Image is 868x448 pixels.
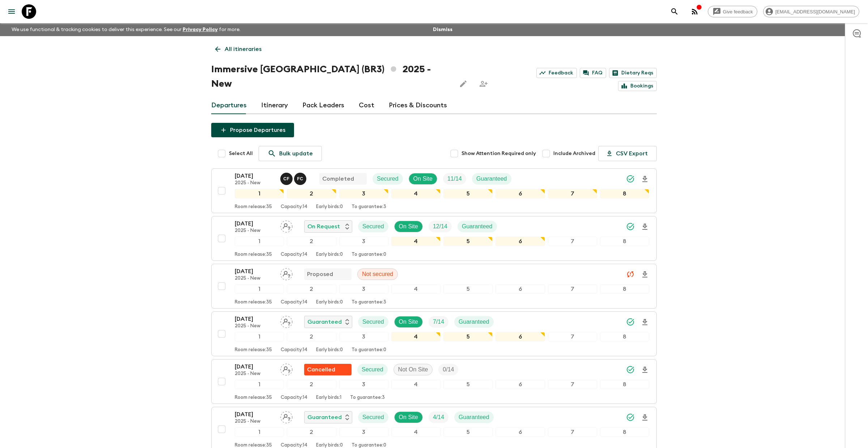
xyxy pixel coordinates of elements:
div: 4 [391,189,441,198]
p: Early birds: 0 [316,300,343,305]
button: [DATE]2025 - NewAssign pack leaderFlash Pack cancellationSecuredNot On SiteTrip Fill12345678Room ... [211,359,657,404]
p: On Site [399,413,418,422]
a: Feedback [536,68,577,78]
p: To guarantee: 3 [350,395,385,401]
p: Guaranteed [307,413,342,422]
p: 2025 - New [235,419,275,425]
a: Itinerary [261,97,288,114]
span: Assign pack leader [280,318,293,324]
p: Capacity: 14 [281,347,307,353]
p: 2025 - New [235,323,275,329]
div: Flash Pack cancellation [304,364,352,375]
p: Bulk update [279,149,313,158]
p: Guaranteed [307,318,342,326]
div: 8 [600,189,649,198]
a: Bulk update [259,146,322,161]
svg: Unable to sync - Check prices and secured [626,270,635,279]
div: 8 [600,427,649,437]
p: To guarantee: 3 [352,204,386,210]
div: Secured [373,173,403,185]
p: To guarantee: 3 [352,300,386,305]
span: Assign pack leader [280,270,293,276]
p: 2025 - New [235,180,275,186]
span: Include Archived [553,150,595,157]
svg: Download Onboarding [641,413,649,422]
div: On Site [394,221,423,232]
span: Assign pack leader [280,413,293,419]
p: [DATE] [235,315,275,323]
div: 5 [443,284,493,294]
div: 2 [287,189,336,198]
p: Early birds: 0 [316,204,343,210]
div: 5 [443,237,493,246]
p: 2025 - New [235,371,275,377]
div: 2 [287,380,336,389]
a: Cost [359,97,374,114]
p: [DATE] [235,219,275,228]
a: Departures [211,97,247,114]
p: 12 / 14 [433,222,447,231]
div: 7 [548,332,597,341]
p: On Site [399,222,418,231]
span: Give feedback [719,9,757,14]
a: Bookings [618,81,657,91]
p: To guarantee: 0 [352,347,386,353]
button: Dismiss [431,25,454,35]
div: 3 [339,189,388,198]
p: Cancelled [307,365,335,374]
div: [EMAIL_ADDRESS][DOMAIN_NAME] [763,6,859,17]
svg: Download Onboarding [641,366,649,374]
div: 1 [235,189,284,198]
p: Not secured [362,270,393,279]
p: Early birds: 0 [316,252,343,258]
div: Not On Site [393,364,433,375]
div: 5 [443,380,493,389]
a: All itineraries [211,42,265,56]
p: 4 / 14 [433,413,444,422]
span: Assign pack leader [280,223,293,228]
p: 11 / 14 [447,175,462,183]
div: 5 [443,332,493,341]
p: Early birds: 1 [316,395,341,401]
div: On Site [394,316,423,328]
div: 4 [391,332,441,341]
div: 6 [495,284,545,294]
button: menu [4,4,19,19]
p: On Site [399,318,418,326]
div: Secured [357,364,388,375]
p: Guaranteed [459,413,489,422]
button: [DATE]2025 - NewAssign pack leaderOn RequestSecuredOn SiteTrip FillGuaranteed12345678Room release... [211,216,657,261]
button: search adventures [667,4,682,19]
div: Trip Fill [429,316,448,328]
p: Guaranteed [476,175,507,183]
p: Guaranteed [459,318,489,326]
p: Room release: 35 [235,300,272,305]
p: 0 / 14 [443,365,454,374]
div: 7 [548,380,597,389]
span: Select All [229,150,253,157]
p: [DATE] [235,410,275,419]
div: 1 [235,237,284,246]
span: Show Attention Required only [461,150,536,157]
span: Share this itinerary [476,77,491,91]
p: To guarantee: 0 [352,252,386,258]
h1: Immersive [GEOGRAPHIC_DATA] (BR3) 2025 - New [211,62,450,91]
p: Room release: 35 [235,347,272,353]
p: Secured [362,318,384,326]
p: All itineraries [225,45,261,53]
div: On Site [394,412,423,423]
div: 7 [548,284,597,294]
p: 7 / 14 [433,318,444,326]
div: 7 [548,189,597,198]
p: Secured [362,222,384,231]
svg: Synced Successfully [626,365,635,374]
div: Secured [358,221,388,232]
p: Room release: 35 [235,252,272,258]
p: Capacity: 14 [281,395,307,401]
button: [DATE]2025 - NewAssign pack leaderProposedNot secured12345678Room release:35Capacity:14Early bird... [211,264,657,309]
div: 8 [600,332,649,341]
div: 6 [495,189,545,198]
div: 8 [600,237,649,246]
button: [DATE]2025 - NewClarissa Fusco, Felipe CavalcantiCompletedSecuredOn SiteTrip FillGuaranteed123456... [211,168,657,213]
p: Capacity: 14 [281,300,307,305]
